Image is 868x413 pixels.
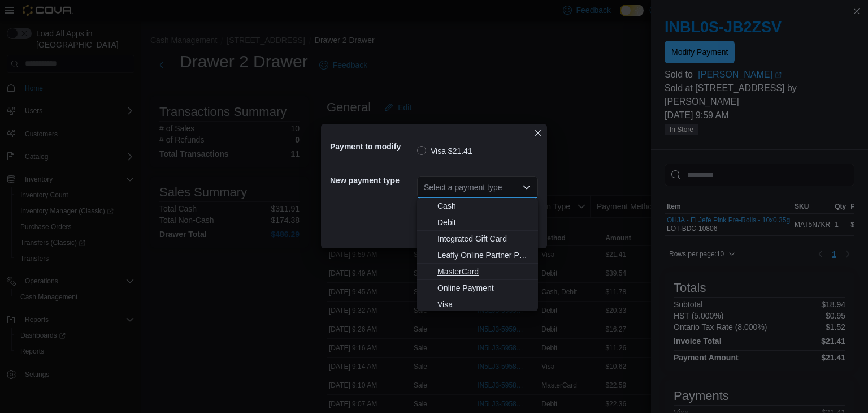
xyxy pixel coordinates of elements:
[417,231,538,247] button: Integrated Gift Card
[522,183,531,192] button: Close list of options
[417,144,472,158] label: Visa $21.41
[417,247,538,264] button: Leafly Online Partner Payment
[437,200,531,212] span: Cash
[417,280,538,296] button: Online Payment
[437,266,531,277] span: MasterCard
[437,249,531,261] span: Leafly Online Partner Payment
[330,169,415,192] h5: New payment type
[424,180,425,194] input: Accessible screen reader label
[417,198,538,214] button: Cash
[330,135,415,158] h5: Payment to modify
[437,299,531,310] span: Visa
[417,264,538,280] button: MasterCard
[417,296,538,313] button: Visa
[417,198,538,313] div: Choose from the following options
[531,126,545,140] button: Closes this modal window
[437,217,531,228] span: Debit
[437,282,531,294] span: Online Payment
[417,214,538,231] button: Debit
[437,233,531,244] span: Integrated Gift Card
